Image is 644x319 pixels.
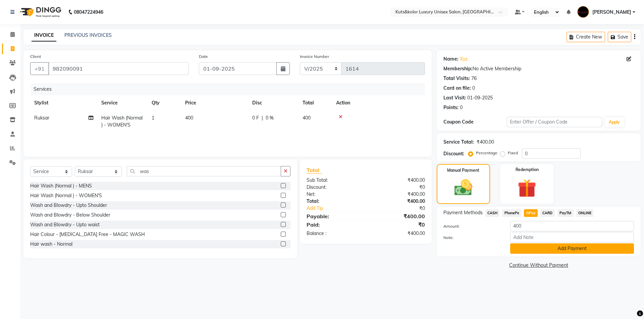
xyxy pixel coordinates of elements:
[592,9,631,16] span: [PERSON_NAME]
[97,95,148,110] th: Service
[608,32,631,42] button: Save
[30,192,102,199] div: Hair Wash (Normal ) - WOMEN'S
[34,115,49,121] span: Ruksar
[366,177,430,184] div: ₹400.00
[557,209,574,217] span: PayTM
[467,94,493,101] div: 01-09-2025
[199,54,208,60] label: Date
[302,221,366,229] div: Paid:
[508,150,518,156] label: Fixed
[443,118,507,126] div: Coupon Code
[30,54,41,60] label: Client
[576,209,594,217] span: ONLINE
[443,94,466,101] div: Last Visit:
[502,209,521,217] span: PhonePe
[152,115,154,121] span: 1
[443,65,473,72] div: Membership:
[185,115,193,121] span: 400
[302,230,366,237] div: Balance :
[30,221,100,228] div: Wash and Blowdry - Upto waist
[30,202,107,209] div: Wash and Blowdry - Upto Shoulder
[366,198,430,205] div: ₹400.00
[540,209,555,217] span: CARD
[438,235,505,241] label: Note:
[48,62,189,75] input: Search by Name/Mobile/Email/Code
[101,115,143,128] span: Hair Wash (Normal ) - WOMEN'S
[485,209,500,217] span: CASH
[332,95,425,110] th: Action
[443,139,474,146] div: Service Total:
[30,62,49,75] button: +91
[507,117,602,127] input: Enter Offer / Coupon Code
[148,95,181,110] th: Qty
[302,198,366,205] div: Total:
[443,150,464,157] div: Discount:
[443,209,483,216] span: Payment Methods
[299,95,332,110] th: Total
[127,166,281,176] input: Search or Scan
[524,209,538,217] span: GPay
[30,231,145,238] div: Hair Colour - [MEDICAL_DATA] Free - MAGIC WASH
[477,139,494,146] div: ₹400.00
[376,205,430,212] div: ₹0
[302,191,366,198] div: Net:
[302,205,376,212] a: Add Tip
[32,29,56,42] a: INVOICE
[366,184,430,191] div: ₹0
[252,114,259,122] span: 0 F
[605,117,624,127] button: Apply
[303,115,311,121] span: 400
[30,182,92,189] div: Hair Wash (Normal ) - MENS
[366,230,430,237] div: ₹400.00
[30,212,110,219] div: Wash and Blowdry - Below Shoulder
[307,167,322,174] span: Total
[266,114,274,122] span: 0 %
[510,221,634,231] input: Amount
[262,114,263,122] span: |
[17,3,63,21] img: logo
[248,95,299,110] th: Disc
[366,221,430,229] div: ₹0
[302,184,366,191] div: Discount:
[447,167,479,173] label: Manual Payment
[449,177,478,198] img: _cash.svg
[510,243,634,254] button: Add Payment
[567,32,605,42] button: Create New
[443,75,470,82] div: Total Visits:
[577,6,589,18] img: Jasim Ansari
[30,241,72,248] div: Hair wash - Normal
[366,191,430,198] div: ₹400.00
[443,85,471,92] div: Card on file:
[443,65,634,72] div: No Active Membership
[438,223,505,229] label: Amount:
[366,212,430,220] div: ₹400.00
[31,83,430,95] div: Services
[476,150,497,156] label: Percentage
[443,56,459,63] div: Name:
[512,177,542,200] img: _gift.svg
[460,56,468,63] a: Xyz
[438,262,639,269] a: Continue Without Payment
[460,104,463,111] div: 0
[516,167,539,173] label: Redemption
[472,85,475,92] div: 0
[30,95,97,110] th: Stylist
[74,3,103,21] b: 08047224946
[443,104,459,111] div: Points:
[471,75,477,82] div: 76
[510,232,634,242] input: Add Note
[302,212,366,220] div: Payable:
[302,177,366,184] div: Sub Total:
[64,32,112,38] a: PREVIOUS INVOICES
[181,95,248,110] th: Price
[300,54,329,60] label: Invoice Number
